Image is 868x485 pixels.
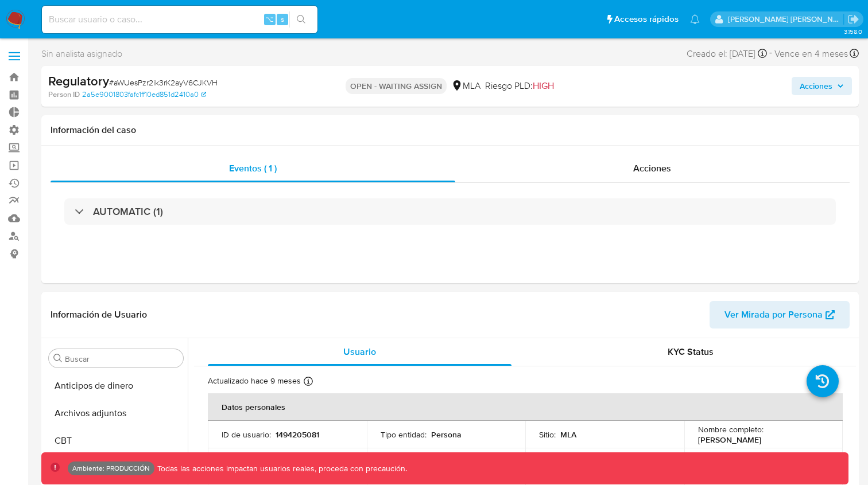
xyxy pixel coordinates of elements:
span: Ver Mirada por Persona [724,301,823,328]
p: carolina.romo@mercadolibre.com.co [728,14,844,25]
th: Datos personales [208,393,843,421]
span: Usuario [343,345,376,358]
input: Buscar usuario o caso... [42,12,317,27]
p: [PERSON_NAME] [698,435,761,445]
span: Vence en 4 meses [774,48,848,60]
span: - [769,46,772,61]
span: Riesgo PLD: [485,80,554,92]
span: Sin analista asignado [41,48,122,60]
p: Todas las acciones impactan usuarios reales, proceda con precaución. [154,463,407,474]
h3: AUTOMATIC (1) [93,205,163,218]
button: Ver Mirada por Persona [710,301,850,328]
p: Persona [431,429,462,440]
span: HIGH [533,79,554,92]
button: Acciones [792,77,852,95]
p: OPEN - WAITING ASSIGN [346,78,447,94]
a: Notificaciones [690,14,700,24]
div: Creado el: [DATE] [687,46,767,61]
span: ⌥ [265,14,274,25]
p: Tipo entidad : [381,429,427,440]
p: Actualizado hace 9 meses [208,376,301,386]
p: ID de usuario : [222,429,271,440]
h1: Información de Usuario [51,309,147,320]
span: Eventos ( 1 ) [229,162,277,175]
div: MLA [451,80,480,92]
b: Regulatory [48,72,109,90]
p: Sitio : [539,429,556,440]
div: AUTOMATIC (1) [64,198,836,225]
span: Acciones [800,77,832,95]
p: MLA [560,429,576,440]
span: Accesos rápidos [614,13,679,25]
h1: Información del caso [51,124,850,136]
span: s [281,14,284,25]
input: Buscar [65,354,179,364]
button: search-icon [289,11,313,28]
p: Nombre completo : [698,424,764,435]
p: Ambiente: PRODUCCIÓN [72,466,150,471]
button: Archivos adjuntos [44,400,188,427]
span: KYC Status [668,345,714,358]
a: 2a5e9001803fafc1ff10ed851d2410a0 [82,89,206,100]
button: Anticipos de dinero [44,372,188,400]
a: Salir [847,13,859,25]
span: Acciones [633,162,671,175]
p: 1494205081 [276,429,319,440]
span: # aWUesPzr2ik3rK2ayV6CJKVH [109,77,218,88]
b: Person ID [48,89,80,100]
button: CBT [44,427,188,455]
button: Buscar [53,354,63,363]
